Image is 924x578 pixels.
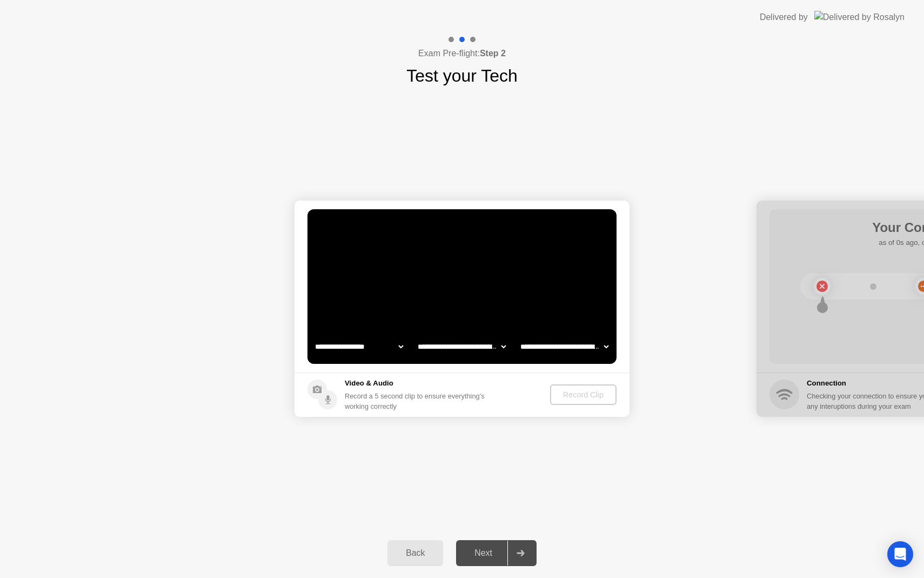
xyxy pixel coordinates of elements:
div: Record a 5 second clip to ensure everything’s working correctly [345,391,489,411]
div: Delivered by [760,11,808,24]
h5: Video & Audio [345,378,489,389]
div: Open Intercom Messenger [887,541,913,567]
div: Next [459,548,507,558]
select: Available microphones [518,336,611,357]
select: Available cameras [313,336,405,357]
b: Step 2 [480,49,506,58]
button: Record Clip [550,384,617,405]
button: Back [387,540,443,566]
div: Record Clip [554,390,612,399]
img: Delivered by Rosalyn [814,11,905,23]
select: Available speakers [416,336,508,357]
button: Next [456,540,537,566]
h1: Test your Tech [406,63,518,89]
div: Back [391,548,440,558]
h4: Exam Pre-flight: [418,47,506,60]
